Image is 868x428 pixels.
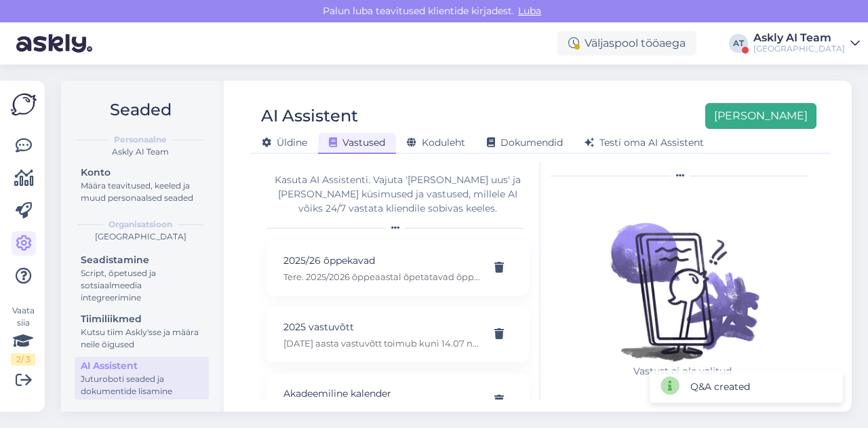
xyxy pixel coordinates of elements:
button: [PERSON_NAME] [705,103,816,129]
div: [GEOGRAPHIC_DATA] [72,231,209,243]
div: Script, õpetused ja sotsiaalmeedia integreerimine [81,267,203,304]
div: Tiimiliikmed [81,312,203,326]
p: Tere. 2025/2026 õppeaastal õpetatavad õppeained leiate [PERSON_NAME] õppekavasid vaadates: [URL][... [283,271,479,283]
h2: Seaded [72,97,209,123]
div: 2025/26 õppekavadTere. 2025/2026 õppeaastal õpetatavad õppeained leiate [PERSON_NAME] õppekavasid... [267,240,529,296]
span: Testi oma AI Assistent [585,136,704,149]
a: SeadistamineScript, õpetused ja sotsiaalmeedia integreerimine [75,251,209,306]
div: Askly AI Team [753,33,845,43]
a: Askly AI Team[GEOGRAPHIC_DATA] [753,33,860,54]
p: [DATE] aasta vastuvõtt toimub kuni 14.07 ning seejärel toimub vastuvõetavate esmase nimekirja ava... [283,337,479,349]
b: Organisatsioon [108,218,172,231]
b: Personaalne [114,134,167,146]
img: Askly Logo [11,92,37,117]
span: Koduleht [407,136,465,149]
p: Vastust ei ole valitud [595,364,771,378]
div: Askly AI Team [72,146,209,158]
a: AI AssistentJuturoboti seaded ja dokumentide lisamine [75,357,209,400]
div: 2025 vastuvõtt[DATE] aasta vastuvõtt toimub kuni 14.07 ning seejärel toimub vastuvõetavate esmase... [267,307,529,362]
div: Juturoboti seaded ja dokumentide lisamine [81,373,203,397]
div: [GEOGRAPHIC_DATA] [753,43,845,54]
p: 2025/26 õppekavad [283,253,479,268]
p: Akadeemiline kalender [283,386,479,401]
div: Vaata siia [11,305,35,366]
div: 2 / 3 [11,353,35,366]
p: 2025 vastuvõtt [283,319,479,334]
div: Konto [81,166,203,180]
span: Üldine [262,136,307,149]
div: Määra teavitused, keeled ja muud personaalsed seaded [81,180,203,204]
span: Dokumendid [487,136,563,149]
div: Seadistamine [81,253,203,267]
span: Vastused [329,136,385,149]
div: Q&A created [690,380,750,394]
a: TiimiliikmedKutsu tiim Askly'sse ja määra neile õigused [75,310,209,353]
div: AT [729,34,748,53]
div: AI Assistent [261,103,358,129]
div: Kutsu tiim Askly'sse ja määra neile õigused [81,326,203,351]
img: No qna [595,188,771,364]
div: AI Assistent [81,359,203,373]
a: KontoMäära teavitused, keeled ja muud personaalsed seaded [75,163,209,206]
div: Kasuta AI Assistenti. Vajuta '[PERSON_NAME] uus' ja [PERSON_NAME] küsimused ja vastused, millele ... [267,173,529,216]
div: Väljaspool tööaega [557,31,696,56]
span: Luba [514,5,545,17]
